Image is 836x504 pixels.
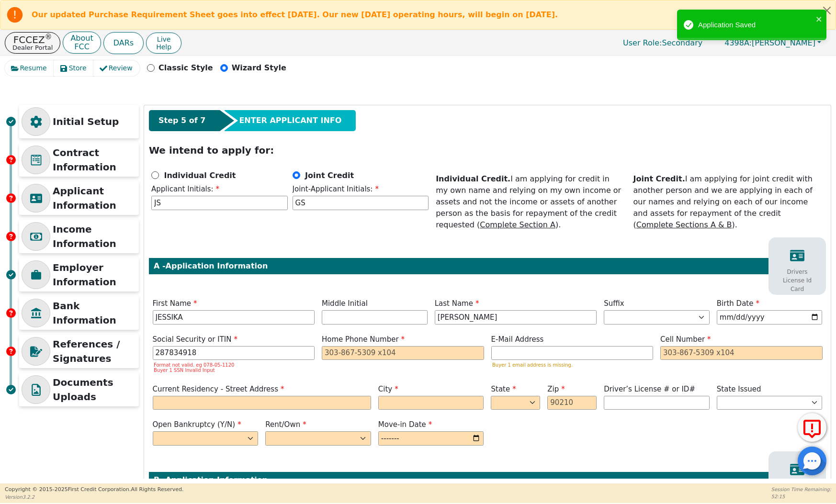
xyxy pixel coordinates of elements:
p: Bank Information [53,299,136,327]
span: State Issued [717,385,761,393]
u: Complete Sections A & B [636,220,732,229]
span: State [491,385,516,393]
input: 303-867-5309 x104 [322,346,484,360]
div: I am applying for credit in my own name and relying on my own income or assets and not the income... [436,173,623,231]
span: Rent/Own [265,420,306,429]
p: Buyer 1 SSN Invalid Input [154,368,314,373]
span: Suffix [604,299,624,308]
p: A - Application Information [154,260,821,272]
div: Bank Information [19,296,139,330]
span: All Rights Reserved. [131,486,183,493]
p: Initial Setup [53,114,136,129]
p: Version 3.2.2 [5,493,183,501]
button: close [816,13,823,24]
p: Session Time Remaining: [771,486,831,493]
div: References / Signatures [19,335,139,368]
p: Documents Uploads [53,375,136,404]
div: Application Saved [698,20,813,31]
span: Birth Date [717,299,759,308]
span: E-Mail Address [491,335,544,344]
span: Open Bankruptcy (Y/N) [153,420,241,429]
span: [PERSON_NAME] [724,38,815,47]
span: Live [156,35,171,43]
p: Secondary [613,34,712,52]
span: 4398A: [724,38,752,47]
p: Classic Style [158,62,213,74]
span: Store [69,63,87,73]
strong: Individual Credit. [436,174,510,183]
p: Wizard Style [232,62,286,74]
span: Move-in Date [378,420,432,429]
button: Store [54,60,94,76]
p: About [70,34,93,42]
span: Driver’s License # or ID# [604,385,695,393]
div: Initial Setup [19,105,139,138]
span: Home Phone Number [322,335,405,344]
p: FCC [70,43,93,51]
div: Applicant Information [19,181,139,215]
button: AboutFCC [63,32,101,54]
p: 52:15 [771,493,831,500]
input: YYYY-MM-DD [378,431,484,446]
b: Our updated Purchase Requirement Sheet goes into effect [DATE]. Our new [DATE] operating hours, w... [32,10,558,19]
input: 303-867-5309 x104 [660,346,823,360]
div: Income Information [19,220,139,253]
span: ENTER APPLICANT INFO [239,115,341,126]
span: City [378,385,398,393]
strong: Joint Credit. [633,174,685,183]
button: Close alert [818,0,836,20]
input: 90210 [547,396,597,410]
p: FCCEZ [12,35,53,45]
p: Income Information [53,222,136,251]
span: Middle Initial [322,299,368,308]
p: Buyer 1 email address is missing. [492,362,652,368]
span: Applicant Initials: [151,185,219,193]
p: Copyright © 2015- 2025 First Credit Corporation. [5,486,183,494]
button: Review [93,60,140,76]
input: YYYY-MM-DD [717,310,823,325]
p: Employer Information [53,260,136,289]
p: References / Signatures [53,337,136,366]
span: Social Security or ITIN [153,335,237,344]
p: We intend to apply for: [149,143,826,157]
div: I am applying for joint credit with another person and we are applying in each of our names and r... [633,173,821,231]
b: Joint Credit [305,170,354,179]
b: Individual Credit [164,170,236,179]
span: Current Residency - Street Address [153,385,284,393]
div: Employer Information [19,258,139,291]
span: Step 5 of 7 [158,115,205,126]
span: Help [156,43,171,51]
button: DARs [103,32,144,54]
div: Contract Information [19,143,139,177]
span: First Name [153,299,197,308]
span: Cell Number [660,335,711,344]
button: Resume [5,60,54,76]
p: B - Application Information [154,474,821,486]
button: Report Error to FCC [798,413,826,442]
span: Zip [547,385,565,393]
p: Drivers License Id Card [776,268,819,293]
p: Applicant Information [53,184,136,213]
div: Documents Uploads [19,373,139,406]
button: LiveHelp [146,33,181,54]
span: Resume [20,63,47,73]
u: Complete Section A [480,220,555,229]
span: Last Name [435,299,479,308]
p: Contract Information [53,146,136,174]
span: User Role : [623,38,662,47]
span: Joint-Applicant Initials: [293,185,379,193]
span: Review [109,63,133,73]
sup: ® [45,33,52,41]
input: 000-00-0000 [153,346,315,360]
p: Format not valid. eg 078-05-1120 [154,362,314,368]
p: Dealer Portal [12,45,53,51]
button: FCCEZ®Dealer Portal [5,32,60,54]
a: User Role:Secondary [613,34,712,52]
